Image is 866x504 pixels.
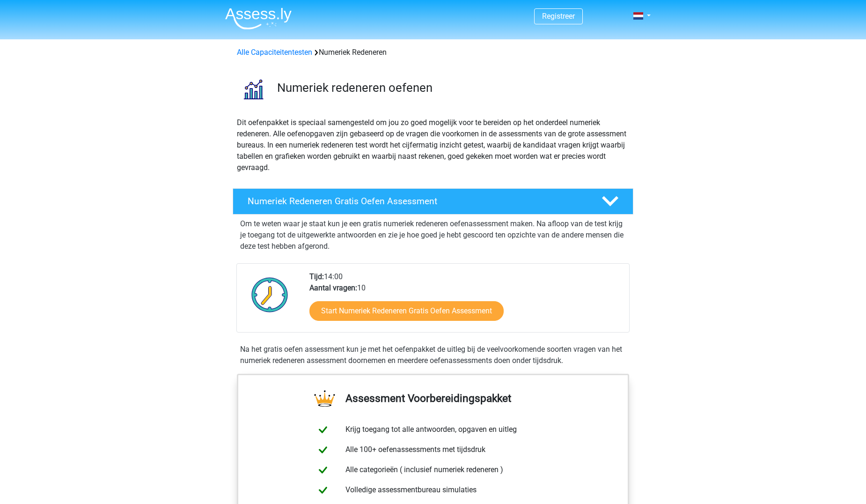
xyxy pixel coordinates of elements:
div: 14:00 10 [302,271,629,332]
p: Dit oefenpakket is speciaal samengesteld om jou zo goed mogelijk voor te bereiden op het onderdee... [237,117,629,173]
a: Numeriek Redeneren Gratis Oefen Assessment [229,188,637,215]
img: numeriek redeneren [233,69,273,109]
img: Klok [246,271,294,318]
div: Na het gratis oefen assessment kun je met het oefenpakket de uitleg bij de veelvoorkomende soorte... [236,344,630,366]
a: Start Numeriek Redeneren Gratis Oefen Assessment [309,301,504,321]
b: Tijd: [309,272,324,281]
div: Numeriek Redeneren [233,47,633,58]
h3: Numeriek redeneren oefenen [277,81,626,95]
h4: Numeriek Redeneren Gratis Oefen Assessment [248,196,587,207]
p: Om te weten waar je staat kun je een gratis numeriek redeneren oefenassessment maken. Na afloop v... [240,218,626,252]
b: Aantal vragen: [309,283,357,292]
img: Assessly [225,7,292,30]
a: Registreer [542,12,575,21]
a: Alle Capaciteitentesten [237,48,312,57]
